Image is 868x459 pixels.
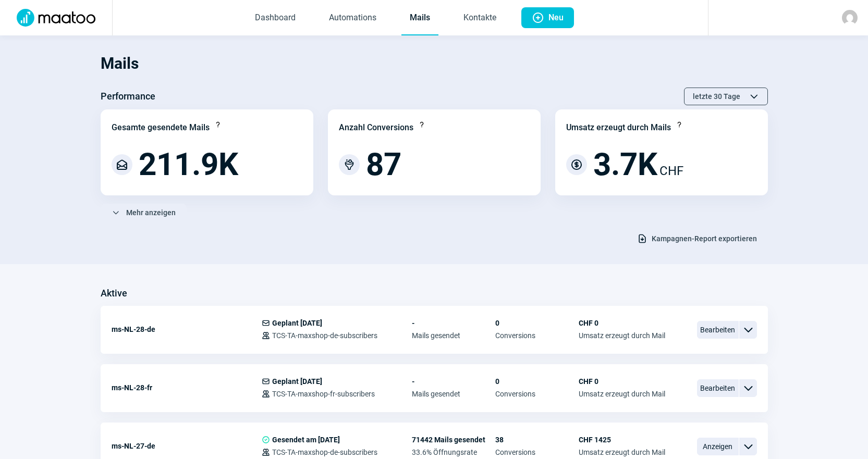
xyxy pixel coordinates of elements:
span: TCS-TA-maxshop-de-subscribers [272,448,377,456]
div: ms-NL-27-de [112,436,262,456]
span: Mehr anzeigen [126,204,176,221]
span: Conversions [495,390,579,398]
span: TCS-TA-maxshop-fr-subscribers [272,390,375,398]
span: Gesendet am [DATE] [272,436,340,444]
div: Gesamte gesendete Mails [112,121,210,134]
span: letzte 30 Tage [693,88,740,105]
img: avatar [842,10,858,26]
span: - [412,377,495,386]
h3: Aktive [101,285,127,302]
span: 211.9K [139,149,238,180]
span: Bearbeiten [697,321,739,339]
span: Neu [548,7,564,28]
span: 33.6% Öffnungsrate [412,448,495,456]
span: CHF 0 [579,377,665,386]
span: Umsatz erzeugt durch Mail [579,448,665,456]
span: 38 [495,436,579,444]
h1: Mails [101,46,768,81]
span: CHF 1425 [579,436,665,444]
h3: Performance [101,88,155,105]
span: 71442 Mails gesendet [412,436,495,444]
div: ms-NL-28-fr [112,377,262,398]
button: Neu [521,7,574,28]
img: Logo [10,9,102,27]
span: 0 [495,377,579,386]
span: CHF 0 [579,319,665,327]
div: ms-NL-28-de [112,319,262,340]
span: Geplant [DATE] [272,377,322,386]
span: Bearbeiten [697,379,739,397]
a: Kontakte [455,1,505,35]
span: - [412,319,495,327]
span: 3.7K [593,149,657,180]
div: Umsatz erzeugt durch Mails [566,121,671,134]
a: Automations [321,1,385,35]
span: 0 [495,319,579,327]
span: Mails gesendet [412,331,495,340]
a: Dashboard [247,1,304,35]
span: Conversions [495,448,579,456]
span: Mails gesendet [412,390,495,398]
div: Anzahl Conversions [339,121,413,134]
span: Conversions [495,331,579,340]
span: Umsatz erzeugt durch Mail [579,390,665,398]
span: TCS-TA-maxshop-de-subscribers [272,331,377,340]
a: Mails [401,1,438,35]
button: Mehr anzeigen [101,204,187,221]
button: Kampagnen-Report exportieren [626,230,768,247]
span: CHF [659,162,683,180]
span: 87 [366,149,401,180]
span: Umsatz erzeugt durch Mail [579,331,665,340]
span: Anzeigen [697,438,739,455]
span: Geplant [DATE] [272,319,322,327]
span: Kampagnen-Report exportieren [652,230,757,247]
